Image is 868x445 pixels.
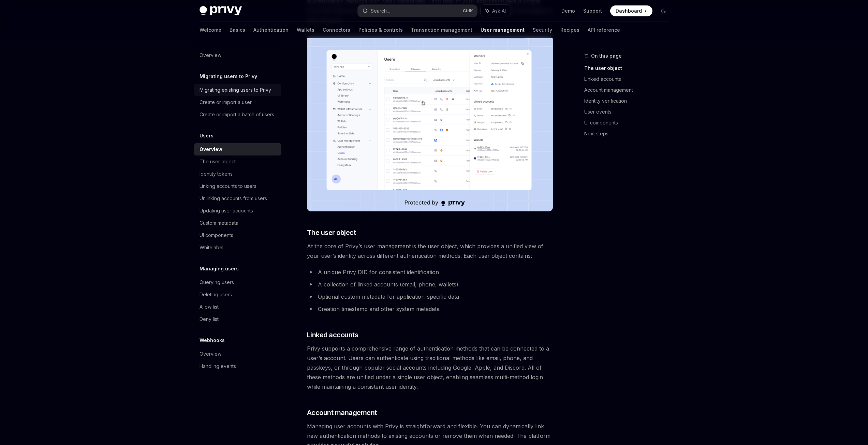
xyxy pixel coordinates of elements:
a: Authentication [253,22,289,38]
a: Migrating existing users to Privy [194,84,281,96]
a: Account management [584,85,674,95]
a: Linking accounts to users [194,180,281,192]
h5: Migrating users to Privy [200,72,257,80]
img: dark logo [200,6,242,16]
div: Create or import a user [200,98,252,106]
a: Create or import a batch of users [194,108,281,121]
span: The user object [307,228,356,237]
a: Deleting users [194,288,281,301]
a: User management [481,22,525,38]
span: Ask AI [492,8,506,14]
div: Deleting users [200,291,232,299]
span: On this page [591,52,622,60]
a: Support [583,8,602,14]
a: The user object [194,155,281,168]
a: Recipes [560,22,579,38]
a: Welcome [200,22,221,38]
h5: Managing users [200,265,239,273]
div: Whitelabel [200,243,223,252]
a: Connectors [323,22,350,38]
span: Account management [307,408,377,417]
a: API reference [588,22,620,38]
a: Wallets [297,22,314,38]
div: Unlinking accounts from users [200,194,267,203]
a: Deny list [194,313,281,325]
li: Creation timestamp and other system metadata [307,304,553,314]
div: Migrating existing users to Privy [200,86,271,94]
a: Unlinking accounts from users [194,192,281,205]
a: Security [533,22,552,38]
span: Linked accounts [307,330,358,340]
div: Querying users [200,278,234,286]
a: Next steps [584,128,674,139]
li: Optional custom metadata for application-specific data [307,292,553,301]
a: Whitelabel [194,241,281,254]
a: Basics [230,22,245,38]
a: Identity tokens [194,168,281,180]
span: At the core of Privy’s user management is the user object, which provides a unified view of your ... [307,241,553,261]
a: Transaction management [411,22,472,38]
button: Search...CtrlK [358,5,477,17]
div: Overview [200,51,221,59]
h5: Users [200,132,214,140]
a: Overview [194,143,281,155]
button: Ask AI [481,5,511,17]
a: Handling events [194,360,281,372]
a: Policies & controls [358,22,403,38]
li: A collection of linked accounts (email, phone, wallets) [307,280,553,289]
a: Dashboard [610,5,652,16]
span: Ctrl K [463,8,473,14]
div: Deny list [200,315,219,323]
span: Dashboard [616,8,642,14]
a: Overview [194,348,281,360]
a: Create or import a user [194,96,281,108]
div: Custom metadata [200,219,238,227]
div: Allow list [200,303,219,311]
a: Demo [561,8,575,14]
img: images/Users2.png [307,36,553,211]
div: UI components [200,231,233,239]
a: UI components [584,117,674,128]
a: Updating user accounts [194,205,281,217]
div: Overview [200,145,222,153]
a: The user object [584,63,674,74]
div: Updating user accounts [200,207,253,215]
div: Search... [371,7,390,15]
a: Overview [194,49,281,61]
a: Identity verification [584,95,674,106]
div: Overview [200,350,221,358]
button: Toggle dark mode [658,5,669,16]
a: Allow list [194,301,281,313]
a: Linked accounts [584,74,674,85]
h5: Webhooks [200,336,225,344]
div: Identity tokens [200,170,233,178]
div: Linking accounts to users [200,182,256,190]
a: UI components [194,229,281,241]
a: Custom metadata [194,217,281,229]
a: User events [584,106,674,117]
span: Privy supports a comprehensive range of authentication methods that can be connected to a user’s ... [307,344,553,391]
a: Querying users [194,276,281,288]
div: Create or import a batch of users [200,110,274,119]
li: A unique Privy DID for consistent identification [307,267,553,277]
div: The user object [200,158,236,166]
div: Handling events [200,362,236,370]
